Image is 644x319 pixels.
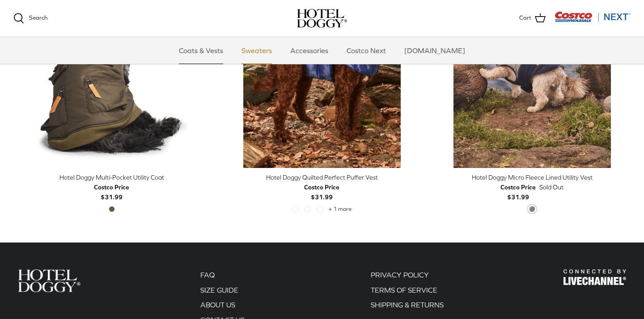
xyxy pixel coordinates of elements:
[371,271,429,279] a: PRIVACY POLICY
[13,13,47,24] a: Search
[304,182,339,192] div: Costco Price
[339,37,394,64] a: Costco Next
[297,9,347,28] a: hoteldoggy.com hoteldoggycom
[282,37,336,64] a: Accessories
[555,11,631,22] img: Costco Next
[94,182,129,192] div: Costco Price
[13,172,210,202] a: Hotel Doggy Multi-Pocket Utility Coat Costco Price$31.99
[434,172,631,182] div: Hotel Doggy Micro Fleece Lined Utility Vest
[18,269,80,292] img: Hotel Doggy Costco Next
[328,206,352,212] span: + 1 more
[500,182,536,201] b: $31.99
[224,172,420,202] a: Hotel Doggy Quilted Perfect Puffer Vest Costco Price$31.99
[519,13,531,23] span: Cart
[200,286,238,294] a: SIZE GUIDE
[371,286,437,294] a: TERMS OF SERVICE
[200,301,235,309] a: ABOUT US
[13,172,210,182] div: Hotel Doggy Multi-Pocket Utility Coat
[539,182,563,192] span: Sold Out
[94,182,129,201] b: $31.99
[434,172,631,202] a: Hotel Doggy Micro Fleece Lined Utility Vest Costco Price$31.99 Sold Out
[224,172,420,182] div: Hotel Doggy Quilted Perfect Puffer Vest
[297,9,347,28] img: hoteldoggycom
[500,182,536,192] div: Costco Price
[371,301,444,309] a: SHIPPING & RETURNS
[304,182,339,201] b: $31.99
[396,37,473,64] a: [DOMAIN_NAME]
[29,14,47,21] span: Search
[200,271,215,279] a: FAQ
[233,37,280,64] a: Sweaters
[171,37,231,64] a: Coats & Vests
[519,13,546,24] a: Cart
[555,17,631,24] a: Visit Costco Next
[563,269,626,285] img: Hotel Doggy Costco Next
